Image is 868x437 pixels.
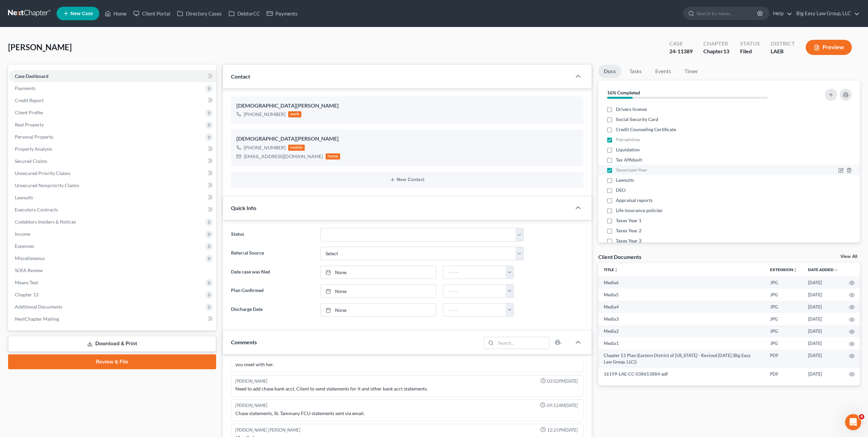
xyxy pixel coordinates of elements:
[616,106,647,113] span: Drivers license
[15,231,30,237] span: Income
[598,368,765,380] td: 16199-LAE-CC-038653884-pdf
[8,354,216,369] a: Review & File
[771,48,795,55] div: LAEB
[547,402,578,409] span: 09:12AM[DATE]
[845,414,861,430] iframe: Intercom live chat
[326,153,340,159] div: home
[174,7,225,20] a: Directory Cases
[803,313,844,325] td: [DATE]
[15,170,70,176] span: Unsecured Priority Claims
[616,136,640,143] span: Pay advices
[235,385,579,392] div: Need to add chase bank acct. Client to send statements for it and other bank acct statements.
[225,7,263,20] a: DebtorCC
[765,368,803,380] td: PDF
[228,247,318,260] label: Referral Source
[803,289,844,301] td: [DATE]
[598,313,765,325] td: Media3
[616,217,641,224] span: Taxes Year 1
[15,280,38,285] span: Means Test
[598,65,621,78] a: Docs
[263,7,301,20] a: Payments
[228,266,318,279] label: Date case was filed
[15,207,58,212] span: Executory Contracts
[244,153,323,160] div: [EMAIL_ADDRESS][DOMAIN_NAME]
[604,267,618,272] a: Titleunfold_more
[703,48,729,55] div: Chapter
[9,313,216,325] a: NextChapter Mailing
[236,102,578,110] div: [DEMOGRAPHIC_DATA][PERSON_NAME]
[235,378,267,384] div: [PERSON_NAME]
[616,207,662,214] span: Life insurance policies
[723,48,729,54] span: 13
[15,304,62,310] span: Additional Documents
[616,156,642,163] span: Tax Affidavit
[765,337,803,349] td: JPG
[9,204,216,216] a: Executory Contracts
[598,325,765,337] td: Media2
[15,267,43,273] span: SOFA Review
[598,301,765,313] td: Media4
[547,427,578,433] span: 12:25PM[DATE]
[15,73,48,79] span: Case Dashboard
[443,303,506,316] input: -- : --
[15,316,59,322] span: NextChapter Mailing
[765,325,803,337] td: JPG
[15,292,38,297] span: Chapter 13
[808,267,838,272] a: Date Added expand_more
[803,349,844,368] td: [DATE]
[15,134,53,140] span: Personal Property
[616,167,647,173] span: Taxes Last Year
[616,177,634,183] span: Lawsuits
[15,110,43,115] span: Client Profile
[793,7,860,20] a: Big Easy Law Group, LLC
[679,65,703,78] a: Timer
[231,73,250,80] span: Contact
[228,284,318,298] label: Plan Confirmed
[130,7,174,20] a: Client Portal
[9,192,216,204] a: Lawsuits
[9,179,216,192] a: Unsecured Nonpriority Claims
[765,276,803,289] td: JPG
[15,85,35,91] span: Payments
[840,254,857,259] a: View All
[616,237,641,244] span: Taxes Year 3
[803,325,844,337] td: [DATE]
[9,155,216,167] a: Secured Claims
[616,126,676,133] span: Credit Counseling Certificate
[15,219,76,225] span: Codebtors Insiders & Notices
[15,97,44,103] span: Credit Report
[15,243,34,249] span: Expenses
[616,227,641,234] span: Taxes Year 2
[235,410,579,417] div: Chase statements, St. Tammany FCU statements sent via email.
[614,268,618,272] i: unfold_more
[235,427,300,433] div: [PERSON_NAME] [PERSON_NAME]
[697,7,758,20] input: Search by name...
[321,266,436,279] a: None
[244,144,286,151] div: [PHONE_NUMBER]
[15,146,52,152] span: Property Analysis
[703,40,729,48] div: Chapter
[321,303,436,316] a: None
[669,40,693,48] div: Case
[9,70,216,82] a: Case Dashboard
[740,40,760,48] div: Status
[616,116,658,123] span: Social Security Card
[803,301,844,313] td: [DATE]
[803,368,844,380] td: [DATE]
[288,145,305,151] div: mobile
[803,337,844,349] td: [DATE]
[236,177,578,182] button: New Contact
[9,264,216,276] a: SOFA Review
[443,285,506,297] input: -- : --
[598,349,765,368] td: Chapter 13 Plan (Eastern District of [US_STATE] - Revised [DATE] (Big Easy Law Group, LLC))
[669,48,693,55] div: 24-11389
[101,7,130,20] a: Home
[236,135,578,143] div: [DEMOGRAPHIC_DATA][PERSON_NAME]
[9,94,216,107] a: Credit Report
[228,303,318,317] label: Discharge Date
[616,197,653,204] span: Appraisal reports
[547,378,578,384] span: 02:02PM[DATE]
[231,205,256,211] span: Quick Info
[15,122,44,127] span: Real Property
[765,313,803,325] td: JPG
